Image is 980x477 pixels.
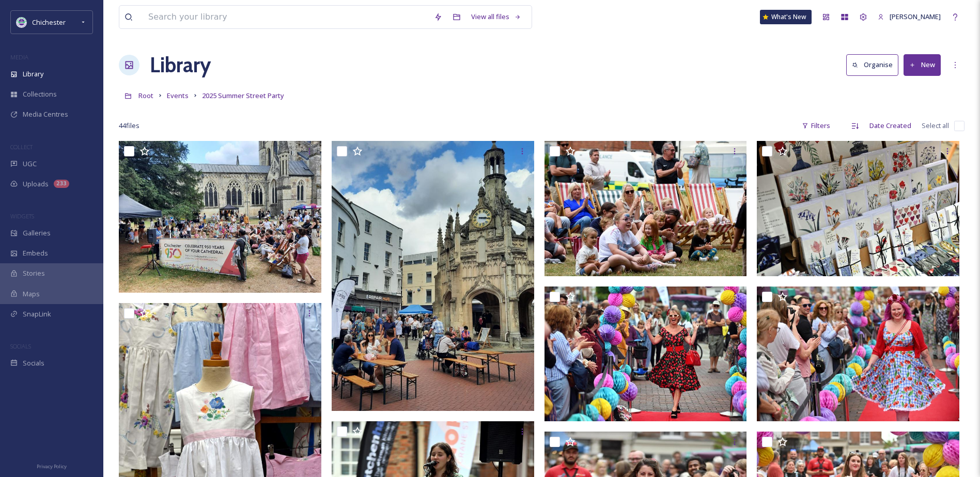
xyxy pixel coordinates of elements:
[864,116,916,136] div: Date Created
[167,89,189,102] a: Events
[922,121,949,131] span: Select all
[23,69,43,79] span: Library
[143,6,429,28] input: Search your library
[10,143,33,151] span: COLLECT
[545,286,747,421] img: allan@allanhutchings.com-060707-4799_CDC_SUMMER_PARTY.jpg
[23,159,37,169] span: UGC
[119,121,139,131] span: 44 file s
[890,12,941,21] span: [PERSON_NAME]
[757,141,959,276] img: allan@allanhutchings.com-060707-4517_CDC_SUMMER_PARTY.jpg
[23,268,45,278] span: Stories
[797,116,835,136] div: Filters
[23,89,57,99] span: Collections
[138,89,153,102] a: Root
[167,91,189,100] span: Events
[23,228,51,238] span: Galleries
[37,463,67,470] span: Privacy Policy
[760,10,812,24] a: What's New
[23,179,49,189] span: Uploads
[23,358,44,368] span: Socials
[54,180,69,188] div: 233
[846,54,898,75] button: Organise
[138,91,153,100] span: Root
[150,50,211,81] a: Library
[23,109,68,119] span: Media Centres
[23,309,51,319] span: SnapLink
[37,459,67,472] a: Privacy Policy
[332,141,534,411] img: West Street.jpg
[10,342,31,350] span: SOCIALS
[202,89,284,102] a: 2025 Summer Street Party
[202,91,284,100] span: 2025 Summer Street Party
[119,141,321,293] img: Magician.jpg
[904,54,941,75] button: New
[17,17,27,27] img: Logo_of_Chichester_District_Council.png
[466,7,526,27] a: View all files
[10,53,28,61] span: MEDIA
[32,18,66,27] span: Chichester
[757,286,959,421] img: allan@allanhutchings.com-060707-4788_CDC_SUMMER_PARTY.jpg
[10,212,34,220] span: WIDGETS
[873,7,946,27] a: [PERSON_NAME]
[545,141,747,276] img: allan@allanhutchings.com-060707-1025_CDC_SUMMER_PARTY.jpg
[846,54,904,75] a: Organise
[23,289,40,299] span: Maps
[23,248,48,258] span: Embeds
